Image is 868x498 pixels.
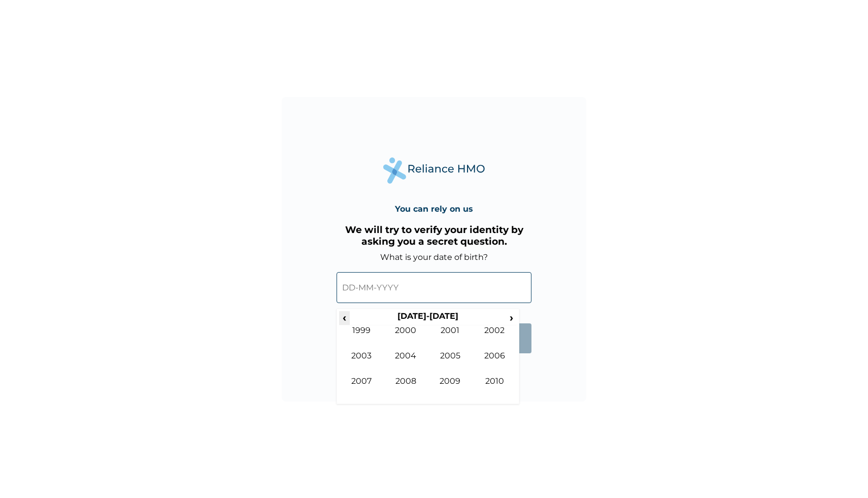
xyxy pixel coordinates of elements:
[428,325,473,351] td: 2001
[350,311,506,325] th: [DATE]-[DATE]
[384,351,428,376] td: 2004
[428,351,473,376] td: 2005
[337,224,531,247] h3: We will try to verify your identity by asking you a secret question.
[506,311,517,324] span: ›
[473,325,517,351] td: 2002
[473,376,517,402] td: 2010
[384,376,428,402] td: 2008
[383,157,485,183] img: Reliance Health's Logo
[428,376,473,402] td: 2009
[339,376,384,402] td: 2007
[339,351,384,376] td: 2003
[339,311,350,324] span: ‹
[380,252,488,262] label: What is your date of birth?
[339,325,384,351] td: 1999
[384,325,428,351] td: 2000
[473,351,517,376] td: 2006
[395,204,473,214] h4: You can rely on us
[337,272,531,303] input: DD-MM-YYYY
